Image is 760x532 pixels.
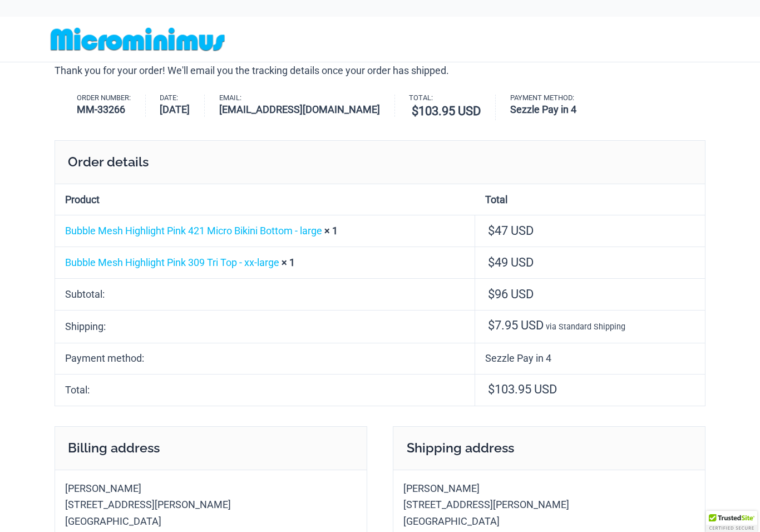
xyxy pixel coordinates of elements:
p: Thank you for your order! We'll email you the tracking details once your order has shipped. [55,62,705,79]
bdi: 49 USD [488,255,534,269]
strong: [DATE] [160,102,190,117]
h2: Billing address [55,426,367,470]
span: $ [488,287,495,301]
bdi: 103.95 USD [412,104,481,118]
span: 96 USD [488,287,534,301]
th: Payment method: [55,343,475,374]
span: $ [488,224,495,238]
span: $ [412,104,418,118]
h2: Shipping address [393,426,705,470]
th: Total: [55,374,475,406]
strong: × 1 [324,225,338,237]
span: 103.95 USD [488,382,557,396]
td: Sezzle Pay in 4 [475,343,705,374]
span: $ [488,382,495,396]
th: Total [475,184,705,215]
bdi: 47 USD [488,224,534,238]
li: Total: [409,95,496,120]
span: $ [488,318,495,332]
strong: [EMAIL_ADDRESS][DOMAIN_NAME] [219,102,380,117]
strong: Sezzle Pay in 4 [510,102,576,117]
strong: MM-33266 [77,102,131,117]
a: Bubble Mesh Highlight Pink 421 Micro Bikini Bottom - large [65,225,322,237]
div: TrustedSite Certified [706,511,757,532]
li: Order number: [77,95,146,117]
small: via Standard Shipping [546,322,625,332]
th: Subtotal: [55,278,475,310]
img: MM SHOP LOGO FLAT [46,27,229,52]
li: Date: [160,95,205,117]
span: 7.95 USD [488,318,544,332]
a: Bubble Mesh Highlight Pink 309 Tri Top - xx-large [65,257,279,268]
strong: × 1 [282,257,295,268]
th: Product [55,184,475,215]
th: Shipping: [55,310,475,343]
li: Email: [219,95,395,117]
li: Payment method: [510,95,591,117]
h2: Order details [55,140,705,184]
span: $ [488,255,495,269]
